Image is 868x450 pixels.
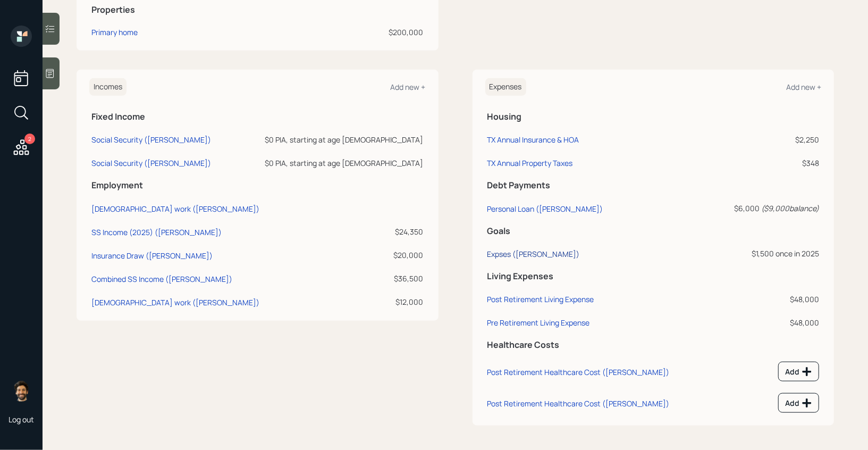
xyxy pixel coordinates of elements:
div: $200,000 [348,27,423,38]
div: Post Retirement Healthcare Cost ([PERSON_NAME]) [487,367,670,377]
div: Add [785,366,812,377]
div: TX Annual Property Taxes [487,158,573,168]
div: Expses ([PERSON_NAME]) [487,249,580,259]
div: $48,000 [714,294,819,305]
h5: Living Expenses [487,271,820,281]
div: $24,350 [264,226,423,237]
div: Post Retirement Healthcare Cost ([PERSON_NAME]) [487,398,670,409]
div: Pre Retirement Living Expense [487,318,590,328]
div: Insurance Draw ([PERSON_NAME]) [91,251,213,261]
div: Add new + [786,82,821,92]
h5: Healthcare Costs [487,340,820,350]
div: Add [785,398,812,409]
i: ( $9,000 balance) [761,203,819,213]
div: $12,000 [264,296,423,307]
h5: Goals [487,226,820,236]
div: Primary home [91,27,138,38]
div: $6,000 [714,203,819,214]
div: $48,000 [714,317,819,328]
div: Add new + [391,82,426,92]
div: $0 PIA, starting at age [DEMOGRAPHIC_DATA] [264,157,423,169]
div: Log out [9,414,34,424]
button: Add [778,362,819,381]
h6: Expenses [485,78,526,96]
div: SS Income (2025) ([PERSON_NAME]) [91,227,222,237]
h5: Debt Payments [487,180,820,190]
div: [DEMOGRAPHIC_DATA] work ([PERSON_NAME]) [91,204,259,214]
div: $1,500 once in 2025 [714,248,819,259]
h5: Fixed Income [91,112,424,122]
div: $36,500 [264,273,423,284]
h5: Properties [91,5,424,15]
div: $20,000 [264,249,423,261]
div: TX Annual Insurance & HOA [487,135,579,145]
div: $2,250 [714,134,819,145]
h6: Incomes [89,78,127,96]
div: Personal Loan ([PERSON_NAME]) [487,204,603,214]
div: [DEMOGRAPHIC_DATA] work ([PERSON_NAME]) [91,297,259,307]
div: $348 [714,157,819,169]
img: eric-schwartz-headshot.png [11,380,32,402]
div: Combined SS Income ([PERSON_NAME]) [91,274,232,284]
div: Social Security ([PERSON_NAME]) [91,135,211,145]
div: 2 [24,134,35,144]
h5: Housing [487,112,820,122]
div: Social Security ([PERSON_NAME]) [91,158,211,168]
h5: Employment [91,180,424,190]
div: Post Retirement Living Expense [487,294,594,304]
button: Add [778,393,819,413]
div: $0 PIA, starting at age [DEMOGRAPHIC_DATA] [264,134,423,145]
